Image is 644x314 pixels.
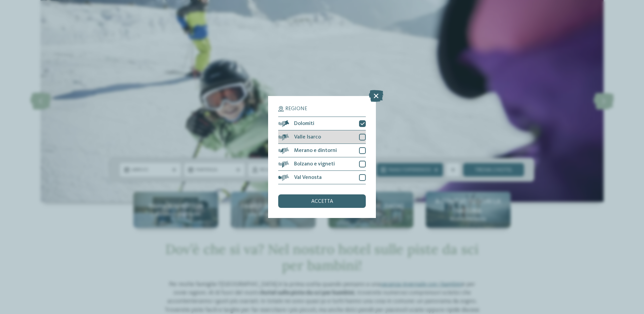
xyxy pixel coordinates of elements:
[294,121,314,126] span: Dolomiti
[294,161,335,167] span: Bolzano e vigneti
[294,148,337,153] span: Merano e dintorni
[311,199,333,204] span: accetta
[285,106,307,112] span: Regione
[294,175,322,180] span: Val Venosta
[294,134,321,140] span: Valle Isarco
